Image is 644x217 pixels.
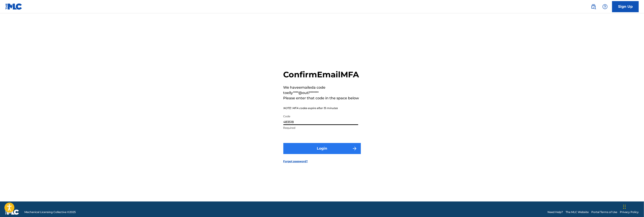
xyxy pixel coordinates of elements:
a: Sign Up [612,1,639,12]
img: search [591,4,596,9]
div: Drag [623,200,626,213]
span: Mechanical Licensing Collective © 2025 [24,210,76,214]
img: logo [5,209,19,215]
a: Forgot password? [283,159,308,163]
p: Please enter that code in the space below [283,96,361,101]
a: The MLC Website [566,210,589,214]
a: Privacy Policy [620,210,639,214]
p: NOTE: MFA codes expire after 15 minutes [283,106,361,110]
img: MLC Logo [5,3,22,10]
img: f7272a7cc735f4ea7f67.svg [352,146,357,151]
a: Need Help? [547,210,563,214]
h2: Confirm Email MFA [283,70,361,80]
button: Login [283,143,361,154]
iframe: Chat Widget [622,196,644,217]
div: Help [601,2,609,11]
a: Portal Terms of Use [591,210,617,214]
a: Public Search [589,2,598,11]
p: Required [283,126,358,130]
img: help [602,4,608,9]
